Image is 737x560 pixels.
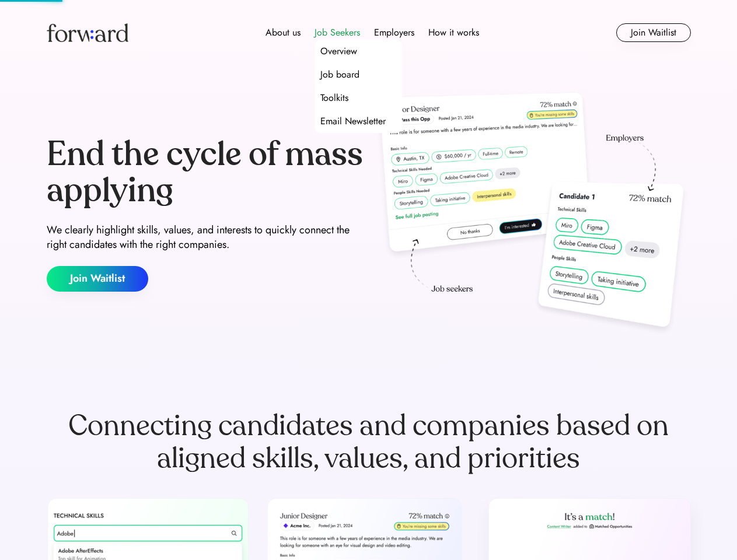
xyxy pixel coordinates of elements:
[47,409,691,475] div: Connecting candidates and companies based on aligned skills, values, and priorities
[428,26,479,40] div: How it works
[320,91,348,105] div: Toolkits
[374,26,414,40] div: Employers
[320,114,386,128] div: Email Newsletter
[320,68,359,82] div: Job board
[320,44,357,58] div: Overview
[47,223,364,252] div: We clearly highlight skills, values, and interests to quickly connect the right candidates with t...
[373,89,691,339] img: hero-image.png
[616,23,691,42] button: Join Waitlist
[47,23,128,42] img: Forward logo
[47,266,148,292] button: Join Waitlist
[47,136,364,208] div: End the cycle of mass applying
[266,26,301,40] div: About us
[315,26,360,40] div: Job Seekers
